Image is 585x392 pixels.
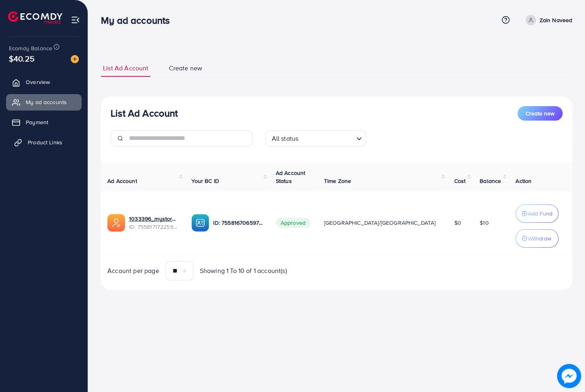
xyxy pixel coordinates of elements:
span: $0 [454,219,461,227]
span: Product Links [28,138,62,146]
a: Overview [6,74,82,90]
input: Search for option [301,131,353,144]
span: Ad Account [107,177,137,185]
img: menu [71,15,80,25]
a: Zain Naveed [522,15,572,25]
button: Withdraw [515,229,558,248]
img: ic-ads-acc.e4c84228.svg [107,214,125,232]
span: Time Zone [324,177,351,185]
button: Add Fund [515,204,558,223]
span: $10 [480,219,489,227]
span: $40.25 [9,53,35,64]
a: Product Links [6,134,82,150]
div: Search for option [265,130,366,146]
img: image [557,364,581,388]
a: 1033396_mystoreflix_1759774345044 [129,215,179,223]
span: ID: 7558171722596302855 [129,223,179,231]
button: Create new [517,106,562,121]
span: Ecomdy Balance [9,44,52,52]
a: Payment [6,114,82,130]
span: My ad accounts [26,98,67,106]
span: Ad Account Status [276,169,306,185]
span: Account per page [107,266,159,275]
p: ID: 7558167065975373841 [213,218,263,228]
span: Your BC ID [191,177,219,185]
img: logo [8,11,62,24]
span: Approved [276,218,310,228]
span: Action [515,177,532,185]
span: Payment [26,118,48,126]
h3: My ad accounts [101,14,176,26]
a: My ad accounts [6,94,82,110]
span: Create new [168,64,202,73]
span: All status [270,133,300,144]
p: Add Fund [528,209,552,218]
span: Create new [525,109,554,117]
span: List Ad Account [103,64,148,73]
span: Showing 1 To 10 of 1 account(s) [200,266,287,275]
div: <span class='underline'>1033396_mystoreflix_1759774345044</span></br>7558171722596302855 [129,215,179,231]
span: [GEOGRAPHIC_DATA]/[GEOGRAPHIC_DATA] [324,219,436,227]
span: Cost [454,177,466,185]
img: ic-ba-acc.ded83a64.svg [191,214,209,232]
p: Withdraw [528,234,551,243]
img: image [71,55,79,63]
h3: List Ad Account [111,107,178,119]
span: Balance [480,177,501,185]
span: Overview [26,78,50,86]
p: Zain Naveed [539,15,572,25]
